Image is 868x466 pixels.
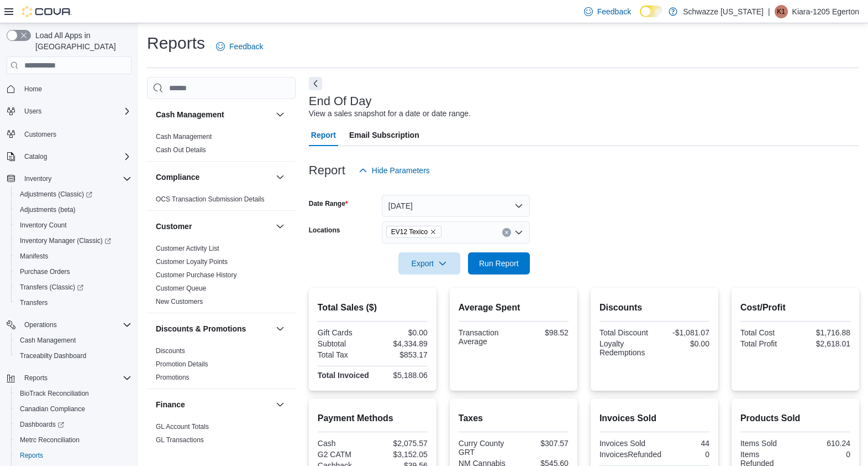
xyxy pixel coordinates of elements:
span: Hide Parameters [372,165,430,176]
button: Reports [20,371,52,385]
a: Customers [20,128,61,141]
span: Operations [24,320,57,329]
a: Manifests [15,250,52,263]
span: Reports [15,449,131,462]
button: Discounts & Promotions [273,322,287,335]
span: Manifests [15,250,131,263]
button: Inventory [20,172,56,185]
a: Inventory Manager (Classic) [15,234,115,247]
span: Load All Apps in [GEOGRAPHIC_DATA] [31,30,131,52]
a: Customer Purchase History [156,271,237,279]
div: $2,618.01 [797,339,850,348]
span: Inventory [20,172,131,185]
span: BioTrack Reconciliation [20,389,89,398]
a: Home [20,82,46,96]
span: Reports [20,371,131,385]
div: Subtotal [318,339,371,348]
span: Dashboards [20,420,64,429]
button: Run Report [468,252,530,275]
button: Clear input [502,228,511,237]
button: Catalog [2,149,136,164]
span: Cash Management [20,336,76,345]
a: Feedback [212,35,267,58]
a: Dashboards [15,418,69,431]
span: Manifests [20,252,48,261]
div: Total Profit [740,339,793,348]
h2: Total Sales ($) [318,301,428,314]
h2: Payment Methods [318,412,428,425]
span: Adjustments (Classic) [15,188,131,201]
div: Gift Cards [318,328,371,337]
h3: Compliance [156,172,199,183]
button: Customer [273,220,287,233]
div: Cash [318,439,371,448]
div: $0.00 [375,328,428,337]
span: Adjustments (beta) [15,203,131,216]
div: Items Sold [740,439,793,448]
div: Total Discount [599,328,653,337]
div: G2 CATM [318,450,371,459]
button: Reports [2,370,136,386]
div: Discounts & Promotions [147,344,296,389]
a: Customer Activity List [156,245,219,252]
button: Discounts & Promotions [156,323,271,334]
img: Cova [22,6,72,17]
span: OCS Transaction Submission Details [156,195,265,204]
h1: Reports [147,32,205,54]
span: Feedback [229,41,263,52]
span: Reports [24,374,48,382]
button: Customer [156,221,271,232]
div: 610.24 [797,439,850,448]
a: Cash Management [15,334,80,347]
span: Customers [24,130,56,139]
a: GL Transactions [156,436,204,444]
span: EV12 Texico [391,226,428,237]
a: Feedback [580,1,635,23]
div: Cash Management [147,130,296,161]
div: $307.57 [515,439,569,448]
h2: Cost/Profit [740,301,850,314]
span: Metrc Reconciliation [15,433,131,447]
button: Users [2,103,136,119]
span: Email Subscription [349,124,419,146]
label: Locations [309,226,340,235]
button: Reports [11,448,136,463]
p: Kiara-1205 Egerton [792,5,859,18]
div: $5,188.06 [375,371,428,380]
span: Feedback [597,6,631,17]
button: Catalog [20,150,51,163]
button: Customers [2,126,136,142]
a: BioTrack Reconciliation [15,387,93,400]
button: Cash Management [273,108,287,121]
div: Total Cost [740,328,793,337]
h3: Customer [156,221,192,232]
button: Export [398,252,460,275]
button: Traceabilty Dashboard [11,348,136,364]
h2: Discounts [599,301,709,314]
a: Adjustments (Classic) [11,187,136,202]
button: Finance [273,398,287,411]
h2: Average Spent [459,301,569,314]
h2: Products Sold [740,412,850,425]
div: Customer [147,242,296,313]
button: Adjustments (beta) [11,202,136,218]
span: Catalog [20,150,131,163]
span: Canadian Compliance [20,405,85,413]
a: Inventory Count [15,219,71,232]
div: Compliance [147,193,296,210]
h3: Report [309,164,345,177]
div: $3,152.05 [375,450,428,459]
a: Metrc Reconciliation [15,433,84,447]
div: -$1,081.07 [656,328,709,337]
div: Invoices Sold [599,439,653,448]
div: Curry County GRT [459,439,512,457]
a: OCS Transaction Submission Details [156,195,265,203]
button: Cash Management [11,333,136,348]
span: Traceabilty Dashboard [20,351,86,360]
button: [DATE] [382,195,530,217]
span: Customer Loyalty Points [156,257,228,266]
span: Transfers [20,298,48,307]
span: Customers [20,127,131,141]
button: Operations [20,318,61,332]
h3: Finance [156,399,185,410]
